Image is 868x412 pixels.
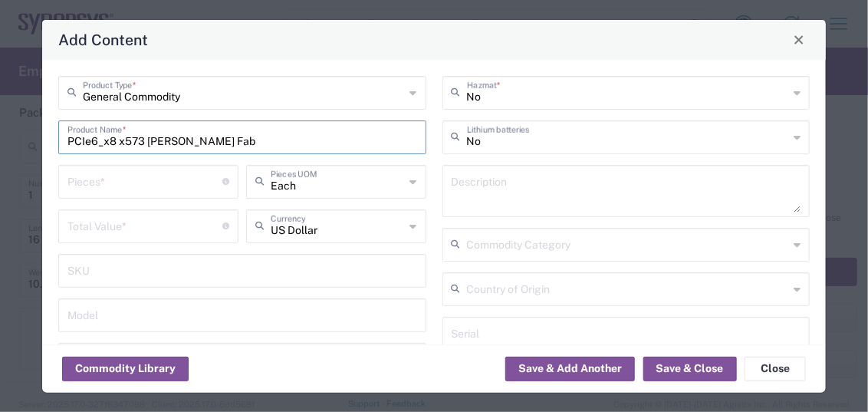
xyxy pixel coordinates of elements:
button: Close [745,357,806,381]
button: Save & Close [643,357,737,381]
h4: Add Content [58,28,148,51]
button: Save & Add Another [505,357,635,381]
button: Close [788,29,810,51]
button: Commodity Library [62,357,189,381]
